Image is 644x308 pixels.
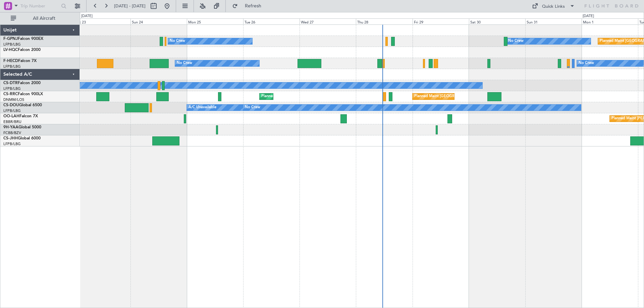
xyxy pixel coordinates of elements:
[583,13,594,19] div: [DATE]
[3,64,21,69] a: LFPB/LBG
[413,18,469,24] div: Fri 29
[3,92,18,96] span: CS-RRC
[3,37,18,41] span: F-GPNJ
[81,13,93,19] div: [DATE]
[579,58,594,68] div: No Crew
[177,58,192,68] div: No Crew
[114,3,146,9] span: [DATE] - [DATE]
[3,103,19,107] span: CS-DOU
[525,18,582,24] div: Sun 31
[529,1,578,11] button: Quick Links
[3,97,24,102] a: DNMM/LOS
[7,13,73,24] button: All Aircraft
[3,81,41,85] a: CS-DTRFalcon 2000
[3,136,18,140] span: CS-JHH
[130,18,187,24] div: Sun 24
[542,3,565,10] div: Quick Links
[3,141,21,146] a: LFPB/LBG
[3,48,41,52] a: LV-HQCFalcon 2000
[3,86,21,91] a: LFPB/LBG
[170,36,185,46] div: No Crew
[356,18,412,24] div: Thu 28
[3,48,18,52] span: LV-HQC
[3,114,38,118] a: OO-LAHFalcon 7X
[3,136,41,140] a: CS-JHHGlobal 6000
[261,91,367,102] div: Planned Maint [GEOGRAPHIC_DATA] ([GEOGRAPHIC_DATA])
[245,103,260,113] div: No Crew
[74,18,130,24] div: Sat 23
[3,125,41,129] a: 9H-YAAGlobal 5000
[3,59,37,63] a: F-HECDFalcon 7X
[3,114,19,118] span: OO-LAH
[239,4,267,8] span: Refresh
[300,18,356,24] div: Wed 27
[3,42,21,47] a: LFPB/LBG
[189,103,216,113] div: A/C Unavailable
[3,125,18,129] span: 9H-YAA
[187,18,243,24] div: Mon 25
[3,92,43,96] a: CS-RRCFalcon 900LX
[3,103,42,107] a: CS-DOUGlobal 6500
[3,130,21,135] a: FCBB/BZV
[229,1,269,11] button: Refresh
[3,37,43,41] a: F-GPNJFalcon 900EX
[20,1,59,11] input: Trip Number
[243,18,300,24] div: Tue 26
[469,18,525,24] div: Sat 30
[3,81,18,85] span: CS-DTR
[414,91,520,102] div: Planned Maint [GEOGRAPHIC_DATA] ([GEOGRAPHIC_DATA])
[3,108,21,113] a: LFPB/LBG
[582,18,638,24] div: Mon 1
[508,36,524,46] div: No Crew
[3,59,18,63] span: F-HECD
[17,16,71,21] span: All Aircraft
[3,119,21,124] a: EBBR/BRU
